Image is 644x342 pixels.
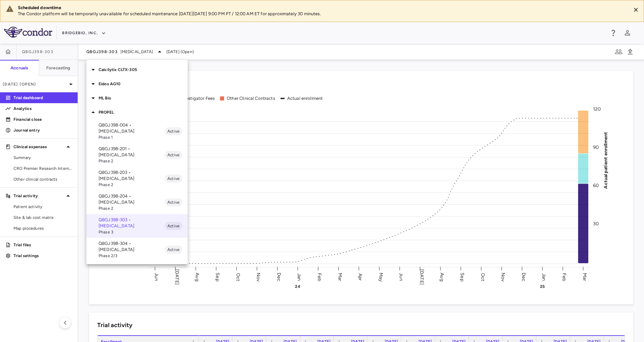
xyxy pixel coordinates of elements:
p: QBGJ398-201 • [MEDICAL_DATA] [99,146,165,158]
span: Active [165,128,182,134]
p: QBGJ398-203 • [MEDICAL_DATA] [99,169,165,182]
div: PROPEL [86,105,188,119]
div: QBGJ398-004 • [MEDICAL_DATA]Phase 1Active [86,119,188,143]
span: Active [165,247,182,253]
div: Calcilytix CLTX-305 [86,63,188,77]
div: QBGJ398-304 • [MEDICAL_DATA]Phase 2/3Active [86,238,188,261]
p: Eidos AG10 [99,81,188,87]
p: QBGJ398-204 • [MEDICAL_DATA] [99,193,165,205]
p: ML Bio [99,95,188,101]
span: Phase 2 [99,158,165,164]
div: QBGJ398-203 • [MEDICAL_DATA]Phase 2Active [86,167,188,190]
p: PROPEL [99,109,188,115]
p: QBGJ398-004 • [MEDICAL_DATA] [99,122,165,134]
span: Phase 2/3 [99,253,165,259]
div: QBGJ398-204 • [MEDICAL_DATA]Phase 2Active [86,190,188,214]
span: Phase 2 [99,205,165,211]
span: Phase 1 [99,134,165,140]
span: Active [165,152,182,158]
span: Phase 3 [99,229,165,235]
span: Active [165,199,182,205]
div: QBGJ398-201 • [MEDICAL_DATA]Phase 2Active [86,143,188,167]
div: ML Bio [86,91,188,105]
p: Calcilytix CLTX-305 [99,67,188,73]
div: Eidos AG10 [86,77,188,91]
p: QBGJ398-303 • [MEDICAL_DATA] [99,217,165,229]
span: Phase 2 [99,182,165,188]
div: QBGJ398-303 • [MEDICAL_DATA]Phase 3Active [86,214,188,238]
span: Active [165,176,182,182]
p: QBGJ398-304 • [MEDICAL_DATA] [99,241,165,253]
span: Active [165,223,182,229]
